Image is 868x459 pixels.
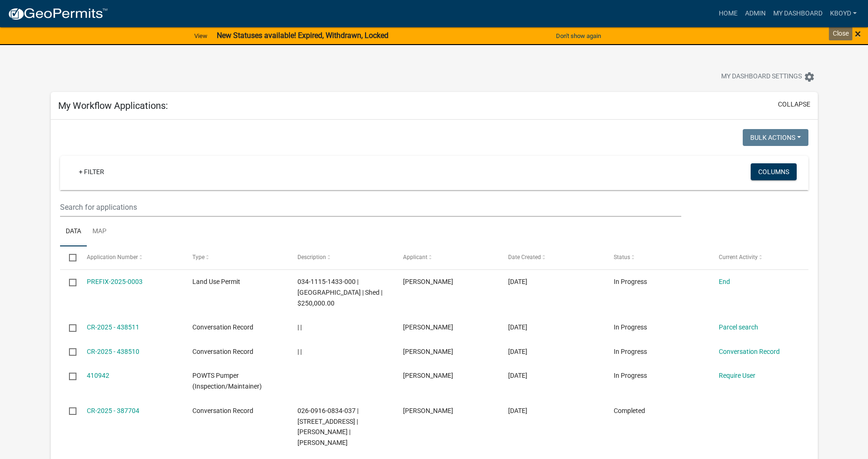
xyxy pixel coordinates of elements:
[183,246,289,269] datatable-header-cell: Type
[297,254,326,260] span: Description
[190,28,211,44] a: View
[78,246,183,269] datatable-header-cell: Application Number
[614,407,645,414] span: Completed
[508,407,527,414] span: 03/11/2025
[403,278,453,285] span: Karen Boyd
[614,254,630,260] span: Status
[508,348,527,355] span: 06/19/2025
[715,5,741,23] a: Home
[403,348,453,355] span: Karen Boyd
[855,27,861,40] span: ×
[719,278,730,285] a: End
[743,129,808,146] button: Bulk Actions
[192,278,240,285] span: Land Use Permit
[87,217,112,247] a: Map
[778,99,810,109] button: collapse
[87,323,139,331] a: CR-2025 - 438511
[192,323,253,331] span: Conversation Record
[804,71,815,83] i: settings
[289,246,394,269] datatable-header-cell: Description
[614,348,647,355] span: In Progress
[614,323,647,331] span: In Progress
[297,348,302,355] span: | |
[508,254,541,260] span: Date Created
[710,246,815,269] datatable-header-cell: Current Activity
[217,31,388,40] strong: New Statuses available! Expired, Withdrawn, Locked
[87,407,139,414] a: CR-2025 - 387704
[721,71,802,83] span: My Dashboard Settings
[508,323,527,331] span: 06/19/2025
[719,323,758,331] a: Parcel search
[614,372,647,379] span: In Progress
[87,348,139,355] a: CR-2025 - 438510
[60,217,87,247] a: Data
[60,198,681,217] input: Search for applications
[829,27,853,40] div: Close
[719,348,780,355] a: Conversation Record
[192,348,253,355] span: Conversation Record
[508,372,527,379] span: 04/24/2025
[769,5,826,23] a: My Dashboard
[87,254,138,260] span: Application Number
[826,5,860,23] a: kboyd
[58,100,168,111] h5: My Workflow Applications:
[71,163,112,180] a: + Filter
[297,278,382,307] span: 034-1115-1433-000 | W5680 COUNTY ROAD DF | Shed | $250,000.00
[552,28,605,44] button: Don't show again
[508,278,527,285] span: 07/21/2025
[403,407,453,414] span: Karen Boyd
[855,28,861,39] button: Close
[751,163,797,180] button: Columns
[614,278,647,285] span: In Progress
[403,323,453,331] span: Karen Boyd
[604,246,710,269] datatable-header-cell: Status
[719,254,758,260] span: Current Activity
[192,372,262,390] span: POWTS Pumper (Inspection/Maintainer)
[60,246,78,269] datatable-header-cell: Select
[297,323,302,331] span: | |
[719,372,755,379] a: Require User
[394,246,499,269] datatable-header-cell: Applicant
[741,5,769,23] a: Admin
[87,372,109,379] a: 410942
[499,246,605,269] datatable-header-cell: Date Created
[192,254,205,260] span: Type
[192,407,253,414] span: Conversation Record
[403,372,453,379] span: Karen Boyd
[714,68,822,86] button: My Dashboard Settingssettings
[297,407,358,446] span: 026-0916-0834-037 | N1725 WEST ST | BRENT J BOYD | KAREN L BOYD
[87,278,143,285] a: PREFIX-2025-0003
[403,254,427,260] span: Applicant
